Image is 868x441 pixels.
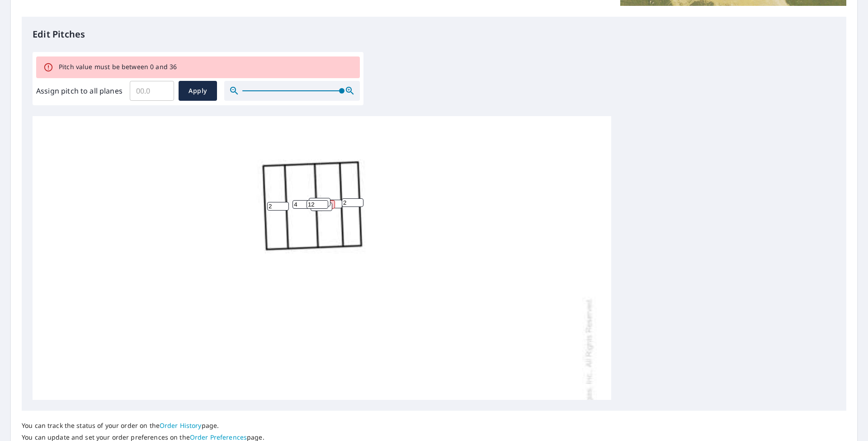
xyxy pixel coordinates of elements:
input: 00.0 [130,78,174,103]
div: Pitch value must be between 0 and 36 [59,59,177,75]
p: You can track the status of your order on the page. [22,422,264,430]
span: Apply [186,85,210,97]
button: Apply [179,81,217,101]
p: Edit Pitches [33,28,835,41]
a: Order History [160,421,202,430]
label: Assign pitch to all planes [36,85,123,96]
